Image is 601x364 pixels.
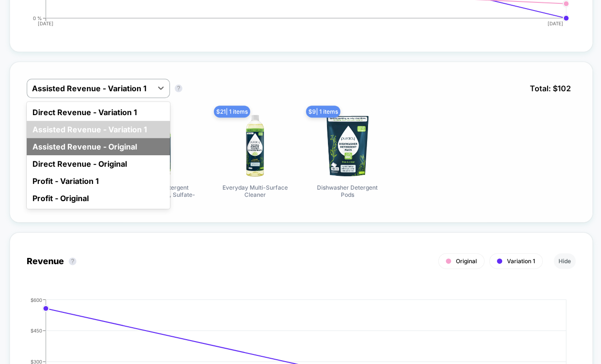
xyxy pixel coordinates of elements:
[456,257,477,265] span: Original
[214,106,250,118] span: $ 21 | 1 items
[31,297,42,302] tspan: $600
[525,79,576,98] span: Total: $ 102
[175,85,182,92] button: ?
[312,184,383,198] span: Dishwasher Detergent Pods
[548,21,563,26] tspan: [DATE]
[314,112,381,179] img: Dishwasher Detergent Pods
[69,257,76,265] button: ?
[33,15,42,21] tspan: 0 %
[27,190,170,207] div: Profit - Original
[27,172,170,190] div: Profit - Variation 1
[221,112,288,179] img: Everyday Multi-Surface Cleaner
[554,253,576,269] button: Hide
[27,104,170,121] div: Direct Revenue - Variation 1
[306,106,340,118] span: $ 9 | 1 items
[507,257,535,265] span: Variation 1
[219,184,291,198] span: Everyday Multi-Surface Cleaner
[27,121,170,138] div: Assisted Revenue - Variation 1
[27,155,170,172] div: Direct Revenue - Original
[38,21,53,26] tspan: [DATE]
[27,138,170,155] div: Assisted Revenue - Original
